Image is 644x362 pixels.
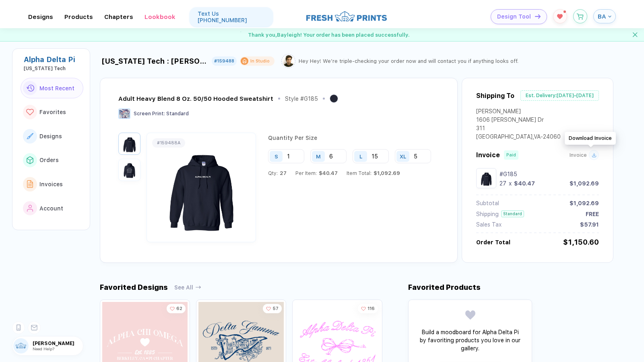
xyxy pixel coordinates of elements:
[24,55,83,64] div: Alpha Delta Pi
[118,95,273,102] div: Adult Heavy Blend 8 Oz. 50/50 Hooded Sweatshirt
[39,205,63,212] span: Account
[497,13,531,20] span: Design Tool
[120,161,138,179] img: 4689d1e2-077f-4440-92e2-ffe0ba4af764_nt_back_1754411797265.jpg
[157,140,180,146] div: # 159488A
[134,111,165,117] span: Screen Print :
[476,133,561,142] div: [GEOGRAPHIC_DATA] , VA - 24060
[268,170,287,176] div: Qty:
[21,198,83,219] button: link to iconAccount
[491,9,547,24] button: Design Toolicon
[275,153,278,159] div: S
[565,132,616,145] div: Download Invoice
[299,58,518,64] div: Hey Hey! We’re triple-checking your order now and will contact you if anything looks off.
[21,126,83,147] button: link to iconDesigns
[214,58,234,64] div: #159488
[167,304,186,313] div: 62
[27,156,33,164] img: link to icon
[104,13,133,21] div: ChaptersToggle dropdown menu chapters
[476,125,561,133] div: 311
[501,210,524,217] div: Standard
[347,170,400,176] div: Item Total:
[248,32,410,38] span: Thank you, Bayleigh ! Your order has been placed successfully.
[514,180,535,187] div: $40.47
[39,157,59,163] span: Orders
[118,108,130,119] img: Screen Print
[306,10,387,23] img: logo
[400,153,406,159] div: XL
[508,180,512,187] div: x
[476,221,502,228] div: Sales Tax
[500,180,506,187] div: 27
[478,170,494,186] img: 4689d1e2-077f-4440-92e2-ffe0ba4af764_nt_front_1754411797256.jpg
[39,109,66,115] span: Favorites
[39,181,63,187] span: Invoices
[476,211,499,217] div: Shipping
[39,85,74,92] span: Most Recent
[28,13,53,21] div: DesignsToggle dropdown menu
[476,117,561,125] div: 1606 [PERSON_NAME] Dr
[476,151,500,159] span: Invoice
[476,239,510,245] div: Order Total
[39,133,62,139] span: Designs
[166,111,189,117] span: Standard
[580,221,599,228] div: $57.91
[102,57,208,65] div: [US_STATE] Tech : [PERSON_NAME]
[316,153,321,159] div: M
[570,152,587,158] span: Invoice
[268,135,437,149] div: Quantity Per Size
[408,283,481,291] div: Favorited Products
[250,58,270,64] div: In Studio
[570,180,599,187] div: $1,092.69
[598,13,606,20] span: BA
[149,140,254,235] img: 4689d1e2-077f-4440-92e2-ffe0ba4af764_nt_front_1754411797256.jpg
[174,284,201,291] button: See All
[500,171,599,177] div: #G185
[593,9,616,23] button: BA
[24,66,83,71] div: Virginia Tech
[190,7,273,27] a: Text Us [PHONE_NUMBER]
[27,133,33,139] img: link to icon
[26,85,34,92] img: link to icon
[263,304,282,313] div: 57
[359,153,362,159] div: L
[367,306,375,311] span: 116
[21,78,83,99] button: link to iconMost Recent
[27,205,33,212] img: link to icon
[535,14,541,19] img: icon
[563,10,566,13] sup: 1
[176,306,182,311] span: 62
[570,200,599,206] div: $1,092.69
[198,10,265,23] div: Text Us [PHONE_NUMBER]
[563,238,599,246] div: $1,150.60
[278,170,287,176] span: 27
[120,135,138,153] img: 4689d1e2-077f-4440-92e2-ffe0ba4af764_nt_front_1754411797256.jpg
[100,283,168,291] div: Favorited Designs
[520,90,599,101] div: Est. Delivery: [DATE]–[DATE]
[586,211,599,217] div: FREE
[476,200,499,206] div: Subtotal
[21,102,83,123] button: link to iconFavorites
[144,13,175,21] div: LookbookToggle dropdown menu chapters
[21,174,83,195] button: link to iconInvoices
[283,55,294,67] img: Tariq.png
[372,170,400,176] span: $1,092.69
[295,170,338,176] div: Per Item:
[64,13,93,21] div: ProductsToggle dropdown menu
[21,150,83,171] button: link to iconOrders
[26,109,34,116] img: link to icon
[13,338,29,354] img: user profile
[476,92,514,100] div: Shipping To
[174,284,193,291] span: See All
[285,96,318,102] div: Style # G185
[358,304,378,313] div: 116
[27,180,33,188] img: link to icon
[476,108,561,117] div: [PERSON_NAME]
[317,170,338,176] span: $40.47
[33,341,83,346] span: [PERSON_NAME]
[144,13,175,21] div: Lookbook
[506,152,516,158] div: Paid
[420,328,520,352] div: Build a moodboard for Alpha Delta Pi by favoriting products you love in our gallery.
[33,346,54,351] span: Need Help?
[234,28,247,41] img: success gif
[272,306,279,311] span: 57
